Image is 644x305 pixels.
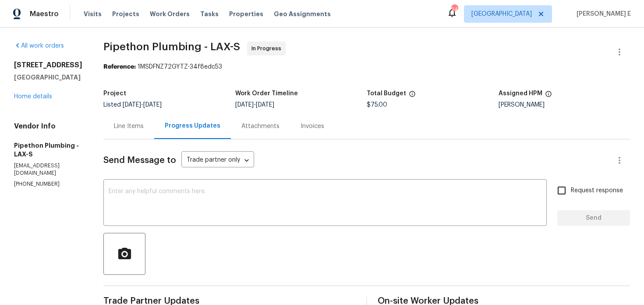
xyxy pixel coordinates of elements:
[103,62,630,71] div: 1MSDFNZ72GYTZ-34f8edc53
[14,61,82,69] h2: [STREET_ADDRESS]
[200,11,219,17] span: Tasks
[143,102,162,108] span: [DATE]
[571,186,623,195] span: Request response
[235,90,298,97] h5: Work Order Timeline
[114,122,144,131] div: Line Items
[274,10,331,18] span: Geo Assignments
[123,102,162,108] span: -
[301,122,324,131] div: Invoices
[471,10,532,18] span: [GEOGRAPHIC_DATA]
[499,90,542,97] h5: Assigned HPM
[84,10,102,18] span: Visits
[181,153,254,168] div: Trade partner only
[14,141,82,159] h5: Pipethon Plumbing - LAX-S
[14,73,82,82] h5: [GEOGRAPHIC_DATA]
[150,10,190,18] span: Work Orders
[14,122,82,131] h4: Vendor Info
[545,90,552,102] span: The hpm assigned to this work order.
[256,102,274,108] span: [DATE]
[103,102,162,108] span: Listed
[251,44,285,53] span: In Progress
[14,43,64,49] a: All work orders
[123,102,141,108] span: [DATE]
[165,121,220,130] div: Progress Updates
[235,102,254,108] span: [DATE]
[367,90,406,97] h5: Total Budget
[103,42,240,52] span: Pipethon Plumbing - LAX-S
[112,10,139,18] span: Projects
[30,10,59,18] span: Maestro
[229,10,263,18] span: Properties
[103,90,126,97] h5: Project
[103,156,176,165] span: Send Message to
[573,10,631,18] span: [PERSON_NAME] E
[235,102,274,108] span: -
[14,162,82,177] p: [EMAIL_ADDRESS][DOMAIN_NAME]
[14,180,82,188] p: [PHONE_NUMBER]
[499,102,630,108] div: [PERSON_NAME]
[409,90,416,102] span: The total cost of line items that have been proposed by Opendoor. This sum includes line items th...
[451,5,457,14] div: 24
[367,102,387,108] span: $75.00
[241,122,280,131] div: Attachments
[103,64,136,70] b: Reference:
[14,94,52,100] a: Home details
